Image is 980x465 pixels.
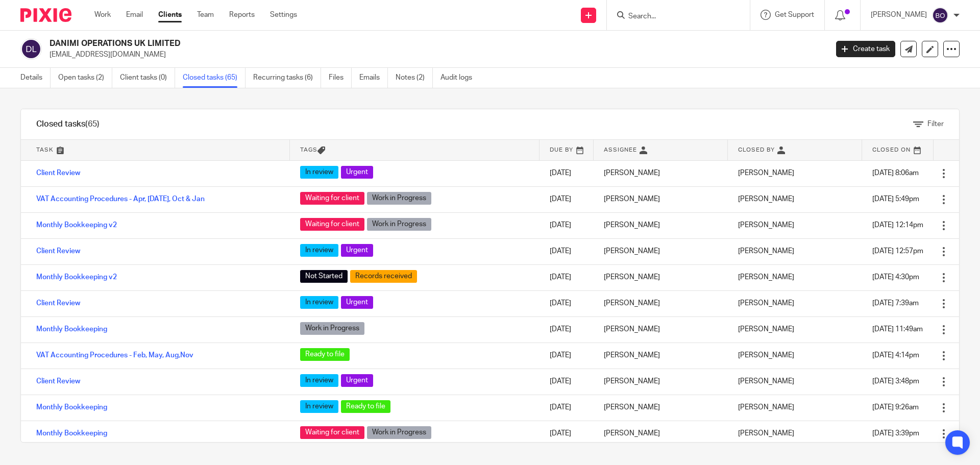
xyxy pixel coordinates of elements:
a: Monthly Bookkeeping [36,404,107,411]
a: Files [329,68,352,88]
td: [PERSON_NAME] [594,395,728,421]
a: Clients [158,10,182,20]
h2: DANIMI OPERATIONS UK LIMITED [50,38,667,49]
td: [PERSON_NAME] [594,369,728,395]
span: In review [300,244,338,257]
td: [PERSON_NAME] [594,421,728,447]
a: Monthly Bookkeeping [36,430,107,437]
span: Waiting for client [300,426,364,439]
span: Waiting for client [300,192,364,205]
span: [DATE] 7:39am [872,300,919,307]
a: VAT Accounting Procedures - Apr, [DATE], Oct & Jan [36,195,205,203]
a: Closed tasks (65) [183,68,246,88]
span: Work in Progress [300,322,364,335]
td: [DATE] [540,238,594,264]
th: Tags [290,140,540,160]
span: [DATE] 9:26am [872,404,919,411]
span: [DATE] 11:49am [872,326,923,333]
span: [PERSON_NAME] [738,248,794,255]
a: Details [20,68,51,88]
a: Client Review [36,378,80,385]
span: [DATE] 3:48pm [872,378,919,385]
span: [PERSON_NAME] [738,300,794,307]
td: [DATE] [540,395,594,421]
span: [PERSON_NAME] [738,352,794,359]
a: Client Review [36,300,80,307]
span: [DATE] 3:39pm [872,430,919,437]
span: Not Started [300,270,348,283]
span: Urgent [341,166,373,179]
input: Search [627,12,719,21]
span: In review [300,296,338,309]
td: [DATE] [540,421,594,447]
td: [PERSON_NAME] [594,264,728,290]
span: [DATE] 12:14pm [872,222,923,229]
span: [DATE] 12:57pm [872,248,923,255]
a: Client tasks (0) [120,68,175,88]
a: VAT Accounting Procedures - Feb, May, Aug,Nov [36,352,193,359]
td: [DATE] [540,212,594,238]
a: Recurring tasks (6) [253,68,321,88]
a: Open tasks (2) [58,68,112,88]
td: [DATE] [540,160,594,186]
a: Emails [359,68,388,88]
span: In review [300,400,338,413]
td: [DATE] [540,369,594,395]
p: [PERSON_NAME] [871,10,927,20]
td: [PERSON_NAME] [594,290,728,316]
span: Ready to file [341,400,390,413]
td: [DATE] [540,264,594,290]
a: Create task [836,41,895,57]
a: Monthly Bookkeeping [36,326,107,333]
td: [PERSON_NAME] [594,316,728,342]
span: [PERSON_NAME] [738,378,794,385]
span: In review [300,374,338,387]
span: [DATE] 5:49pm [872,195,919,203]
a: Client Review [36,169,80,177]
a: Monthly Bookkeeping v2 [36,222,117,229]
span: Filter [927,120,944,128]
span: Urgent [341,296,373,309]
span: [PERSON_NAME] [738,404,794,411]
span: Urgent [341,244,373,257]
span: In review [300,166,338,179]
span: [PERSON_NAME] [738,195,794,203]
span: Records received [350,270,417,283]
span: [PERSON_NAME] [738,326,794,333]
td: [DATE] [540,342,594,369]
td: [PERSON_NAME] [594,238,728,264]
span: [DATE] 4:30pm [872,274,919,281]
a: Work [94,10,111,20]
a: Email [126,10,143,20]
td: [DATE] [540,316,594,342]
span: [PERSON_NAME] [738,430,794,437]
h1: Closed tasks [36,119,100,130]
span: Ready to file [300,348,350,361]
a: Client Review [36,248,80,255]
td: [DATE] [540,186,594,212]
a: Audit logs [440,68,480,88]
td: [PERSON_NAME] [594,186,728,212]
img: Pixie [20,8,71,22]
span: [PERSON_NAME] [738,169,794,177]
a: Team [197,10,214,20]
span: [DATE] 4:14pm [872,352,919,359]
p: [EMAIL_ADDRESS][DOMAIN_NAME] [50,50,821,60]
span: [DATE] 8:06am [872,169,919,177]
td: [PERSON_NAME] [594,212,728,238]
span: Work in Progress [367,218,431,231]
img: svg%3E [20,38,42,60]
a: Reports [229,10,255,20]
a: Notes (2) [396,68,433,88]
td: [DATE] [540,290,594,316]
span: Waiting for client [300,218,364,231]
a: Monthly Bookkeeping v2 [36,274,117,281]
td: [PERSON_NAME] [594,342,728,369]
span: Work in Progress [367,192,431,205]
span: [PERSON_NAME] [738,274,794,281]
span: [PERSON_NAME] [738,222,794,229]
span: Get Support [775,11,814,18]
img: svg%3E [932,7,948,23]
span: Work in Progress [367,426,431,439]
td: [PERSON_NAME] [594,160,728,186]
